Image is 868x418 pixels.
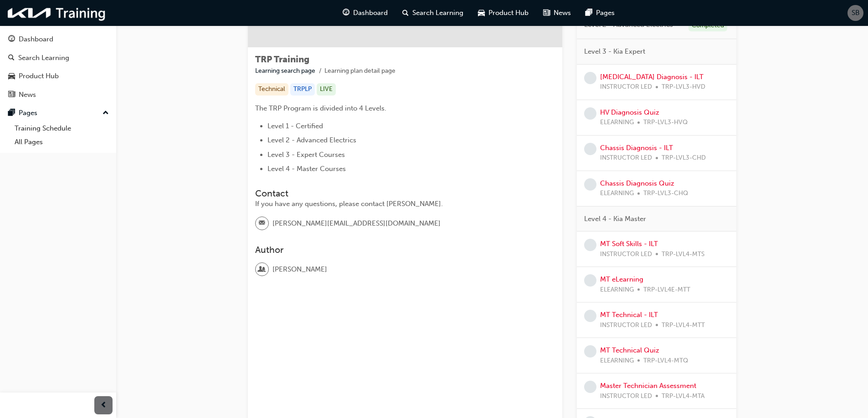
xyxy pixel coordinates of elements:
[272,218,441,229] span: [PERSON_NAME][EMAIL_ADDRESS][DOMAIN_NAME]
[478,7,485,19] span: car-icon
[255,188,555,199] h3: Contact
[584,381,596,393] span: learningRecordVerb_NONE-icon
[4,68,113,85] a: Product Hub
[584,143,596,155] span: learningRecordVerb_NONE-icon
[5,4,109,22] img: kia-training
[255,54,309,65] span: TRP Training
[643,117,688,128] span: TRP-LVL3-HVQ
[267,136,356,144] span: Level 2 - Advanced Electrics
[255,104,386,112] span: The TRP Program is divided into 4 Levels.
[847,5,863,21] button: SB
[4,86,113,103] a: News
[18,53,69,63] div: Search Learning
[600,144,673,152] a: Chassis Diagnosis - ILT
[584,310,596,322] span: learningRecordVerb_NONE-icon
[600,391,652,402] span: INSTRUCTOR LED
[554,8,571,18] span: News
[600,179,674,187] a: Chassis Diagnosis Quiz
[600,320,652,331] span: INSTRUCTOR LED
[353,8,388,18] span: Dashboard
[662,153,706,163] span: TRP-LVL3-CHD
[662,320,705,331] span: TRP-LVL4-MTT
[267,165,346,173] span: Level 4 - Master Courses
[11,135,113,149] a: All Pages
[584,72,596,84] span: learningRecordVerb_NONE-icon
[4,29,113,105] button: DashboardSearch LearningProduct HubNews
[600,240,658,248] a: MT Soft Skills - ILT
[8,91,15,99] span: news-icon
[536,4,578,22] a: news-iconNews
[600,346,659,354] a: MT Technical Quiz
[600,188,634,199] span: ELEARNING
[402,7,409,19] span: search-icon
[11,121,113,136] a: Training Schedule
[600,82,652,92] span: INSTRUCTOR LED
[290,83,315,96] div: TRPLP
[255,245,555,255] h3: Author
[395,4,471,22] a: search-iconSearch Learning
[643,356,688,366] span: TRP-LVL4-MTQ
[255,67,315,75] a: Learning search page
[600,117,634,128] span: ELEARNING
[335,4,395,22] a: guage-iconDashboard
[584,107,596,120] span: learningRecordVerb_NONE-icon
[600,382,696,390] a: Master Technician Assessment
[543,7,550,19] span: news-icon
[4,105,113,121] button: Pages
[267,122,323,130] span: Level 1 - Certified
[600,153,652,163] span: INSTRUCTOR LED
[8,54,15,62] span: search-icon
[412,8,463,18] span: Search Learning
[600,249,652,260] span: INSTRUCTOR LED
[600,285,634,295] span: ELEARNING
[662,249,704,260] span: TRP-LVL4-MTS
[255,199,555,209] div: If you have any questions, please contact [PERSON_NAME].
[4,50,113,66] a: Search Learning
[19,34,53,45] div: Dashboard
[19,71,59,81] div: Product Hub
[596,8,615,18] span: Pages
[4,31,113,48] a: Dashboard
[584,178,596,191] span: learningRecordVerb_NONE-icon
[259,217,265,229] span: email-icon
[584,345,596,358] span: learningRecordVerb_NONE-icon
[600,356,634,366] span: ELEARNING
[584,46,645,57] span: Level 3 - Kia Expert
[584,239,596,251] span: learningRecordVerb_NONE-icon
[343,7,349,19] span: guage-icon
[586,7,592,19] span: pages-icon
[852,8,860,18] span: SB
[8,109,15,117] span: pages-icon
[600,311,658,319] a: MT Technical - ILT
[471,4,536,22] a: car-iconProduct Hub
[272,264,327,275] span: [PERSON_NAME]
[100,400,107,411] span: prev-icon
[643,285,690,295] span: TRP-LVL4E-MTT
[19,90,36,100] div: News
[600,275,643,283] a: MT eLearning
[600,108,659,116] a: HV Diagnosis Quiz
[584,214,646,224] span: Level 4 - Kia Master
[600,73,704,81] a: [MEDICAL_DATA] Diagnosis - ILT
[584,274,596,287] span: learningRecordVerb_NONE-icon
[317,83,336,96] div: LIVE
[255,83,288,96] div: Technical
[8,35,15,44] span: guage-icon
[267,151,345,159] span: Level 3 - Expert Courses
[19,108,37,118] div: Pages
[259,264,265,276] span: user-icon
[643,188,688,199] span: TRP-LVL3-CHQ
[324,66,395,76] li: Learning plan detail page
[578,4,622,22] a: pages-iconPages
[662,82,705,92] span: TRP-LVL3-HVD
[488,8,529,18] span: Product Hub
[103,107,109,119] span: up-icon
[662,391,704,402] span: TRP-LVL4-MTA
[8,72,15,81] span: car-icon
